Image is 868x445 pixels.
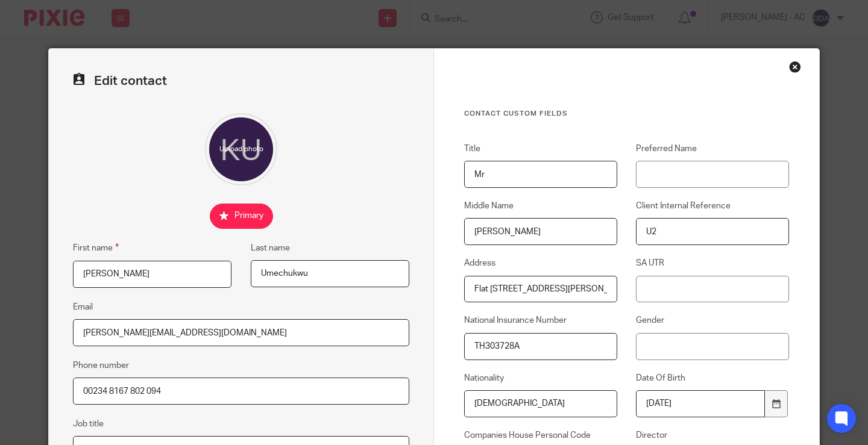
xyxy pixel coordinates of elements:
[636,390,765,417] input: YYYY-MM-DD
[73,418,104,430] label: Job title
[251,242,290,254] label: Last name
[464,314,617,326] label: National Insurance Number
[73,301,93,313] label: Email
[464,109,789,119] h3: Contact Custom fields
[464,429,617,441] label: Companies House Personal Code
[464,372,617,384] label: Nationality
[73,73,409,89] h2: Edit contact
[464,200,617,212] label: Middle Name
[636,257,789,269] label: SA UTR
[464,143,617,155] label: Title
[636,143,789,155] label: Preferred Name
[73,241,119,255] label: First name
[636,314,789,326] label: Gender
[464,257,617,269] label: Address
[636,372,789,384] label: Date Of Birth
[789,61,801,73] div: Close this dialog window
[636,200,789,212] label: Client Internal Reference
[73,359,129,372] label: Phone number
